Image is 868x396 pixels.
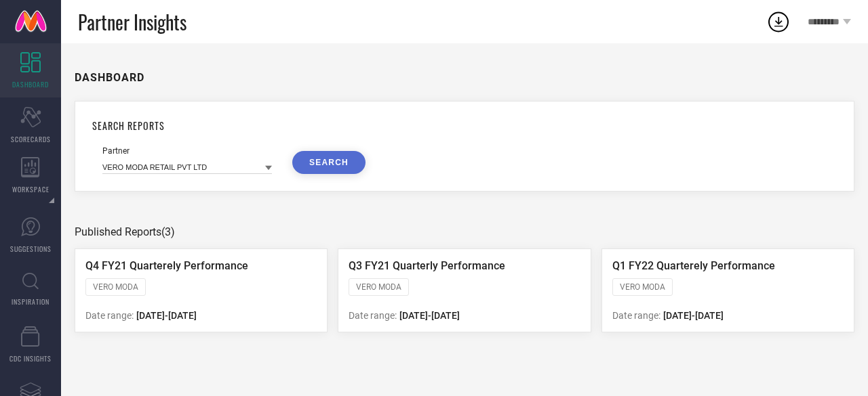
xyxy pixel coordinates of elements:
span: Q1 FY22 Quarterely Performance [612,259,775,272]
span: Date range: [349,310,397,321]
span: WORKSPACE [12,184,50,194]
span: Date range: [85,310,134,321]
span: VERO MODA [356,282,401,292]
span: CDC INSIGHTS [9,353,52,364]
span: Q3 FY21 Quarterly Performance [349,259,505,272]
div: Open download list [766,9,791,34]
span: [DATE] - [DATE] [663,310,724,321]
span: INSPIRATION [12,296,50,307]
span: [DATE] - [DATE] [399,310,460,321]
span: SCORECARDS [11,134,51,144]
span: Q4 FY21 Quarterely Performance [85,259,248,272]
h1: SEARCH REPORTS [92,118,837,133]
div: Published Reports (3) [75,225,854,238]
h1: DASHBOARD [75,71,144,84]
span: Date range: [612,310,660,321]
span: Partner Insights [78,8,186,36]
span: SUGGESTIONS [10,244,52,254]
span: VERO MODA [620,282,665,292]
span: VERO MODA [93,282,138,292]
span: DASHBOARD [12,79,49,89]
span: [DATE] - [DATE] [136,310,197,321]
div: Partner [102,146,272,156]
button: SEARCH [292,151,366,174]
